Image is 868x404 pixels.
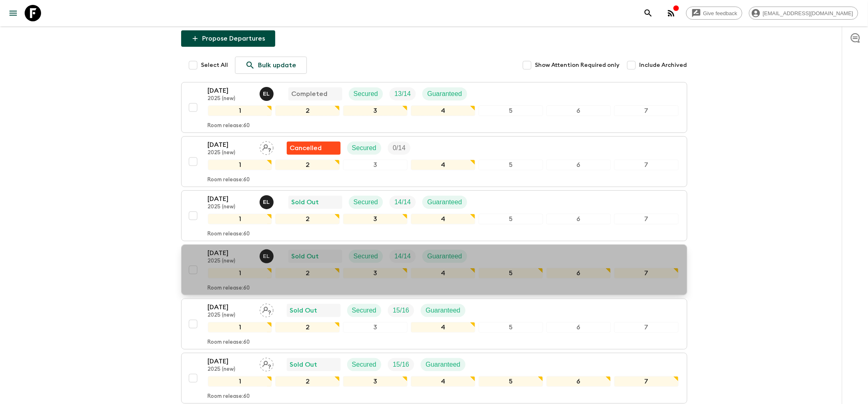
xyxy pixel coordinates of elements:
[275,376,340,387] div: 2
[275,105,340,116] div: 2
[640,61,687,69] span: Include Archived
[394,89,411,99] p: 13 / 14
[208,302,253,312] p: [DATE]
[411,268,475,278] div: 4
[343,322,408,333] div: 3
[614,376,679,387] div: 7
[389,250,416,263] div: Trip Fill
[349,196,383,209] div: Secured
[5,5,21,21] button: menu
[260,89,275,96] span: Eleonora Longobardi
[208,160,272,170] div: 1
[208,285,250,292] p: Room release: 60
[427,89,462,99] p: Guaranteed
[393,360,409,370] p: 15 / 16
[388,142,410,155] div: Trip Fill
[749,7,858,20] div: [EMAIL_ADDRESS][DOMAIN_NAME]
[349,87,383,100] div: Secured
[614,105,679,116] div: 7
[614,268,679,278] div: 7
[758,10,858,16] span: [EMAIL_ADDRESS][DOMAIN_NAME]
[208,258,253,265] p: 2025 (new)
[479,322,543,333] div: 5
[208,366,253,373] p: 2025 (new)
[427,251,462,261] p: Guaranteed
[275,160,340,170] div: 2
[352,360,377,370] p: Secured
[258,60,297,70] p: Bulk update
[546,268,611,278] div: 6
[181,244,687,295] button: [DATE]2025 (new)Eleonora LongobardiSold OutSecuredTrip FillGuaranteed1234567Room release:60
[208,105,272,116] div: 1
[393,143,405,153] p: 0 / 14
[349,250,383,263] div: Secured
[290,143,322,153] p: Cancelled
[208,140,253,150] p: [DATE]
[208,312,253,319] p: 2025 (new)
[479,268,543,278] div: 5
[352,143,377,153] p: Secured
[260,195,275,209] button: EL
[208,177,250,183] p: Room release: 60
[208,356,253,366] p: [DATE]
[426,360,460,370] p: Guaranteed
[389,87,416,100] div: Trip Fill
[479,160,543,170] div: 5
[347,304,382,317] div: Secured
[208,96,253,102] p: 2025 (new)
[614,160,679,170] div: 7
[393,306,409,315] p: 15 / 16
[181,30,275,47] button: Propose Departures
[260,306,274,313] span: Assign pack leader
[347,358,382,371] div: Secured
[343,268,408,278] div: 3
[546,160,611,170] div: 6
[208,339,250,346] p: Room release: 60
[479,105,543,116] div: 5
[292,89,328,99] p: Completed
[290,360,318,370] p: Sold Out
[394,251,411,261] p: 14 / 14
[479,376,543,387] div: 5
[699,10,742,16] span: Give feedback
[292,197,319,207] p: Sold Out
[343,105,408,116] div: 3
[181,353,687,404] button: [DATE]2025 (new)Assign pack leaderSold OutSecuredTrip FillGuaranteed1234567Room release:60
[260,198,275,204] span: Eleonora Longobardi
[394,197,411,207] p: 14 / 14
[208,231,250,237] p: Room release: 60
[290,306,318,315] p: Sold Out
[208,268,272,278] div: 1
[208,123,250,129] p: Room release: 60
[343,214,408,224] div: 3
[208,214,272,224] div: 1
[343,376,408,387] div: 3
[388,358,414,371] div: Trip Fill
[411,160,475,170] div: 4
[260,252,275,258] span: Eleonora Longobardi
[546,376,611,387] div: 6
[614,322,679,333] div: 7
[686,7,742,20] a: Give feedback
[352,306,377,315] p: Secured
[546,322,611,333] div: 6
[389,196,416,209] div: Trip Fill
[260,249,275,263] button: EL
[343,160,408,170] div: 3
[546,214,611,224] div: 6
[260,360,274,367] span: Assign pack leader
[208,194,253,204] p: [DATE]
[411,322,475,333] div: 4
[354,197,378,207] p: Secured
[347,142,382,155] div: Secured
[208,376,272,387] div: 1
[535,61,620,69] span: Show Attention Required only
[208,393,250,400] p: Room release: 60
[181,136,687,187] button: [DATE]2025 (new)Assign pack leaderFlash Pack cancellationSecuredTrip Fill1234567Room release:60
[275,214,340,224] div: 2
[640,5,656,21] button: search adventures
[208,204,253,210] p: 2025 (new)
[208,150,253,156] p: 2025 (new)
[614,214,679,224] div: 7
[411,376,475,387] div: 4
